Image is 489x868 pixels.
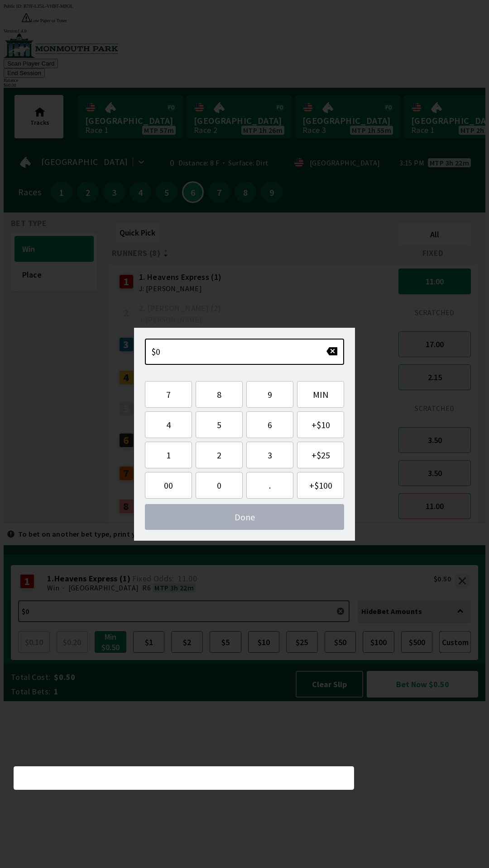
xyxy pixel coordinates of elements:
span: 6 [254,419,286,430]
button: MIN [297,381,344,408]
span: 00 [153,480,184,491]
button: Done [145,504,344,530]
span: Done [152,511,337,523]
button: 8 [196,381,243,408]
span: 4 [153,419,184,430]
button: 00 [145,472,192,499]
button: +$25 [297,442,344,468]
span: . [254,480,286,491]
span: 3 [254,449,286,461]
button: 4 [145,411,192,438]
span: 9 [254,389,286,400]
span: + $100 [305,480,336,491]
span: 0 [203,480,235,491]
button: 2 [196,442,243,468]
button: 3 [246,442,293,468]
button: . [246,472,293,499]
span: + $25 [305,449,336,461]
span: 2 [203,449,235,461]
span: MIN [305,389,336,400]
span: 7 [153,389,184,400]
button: +$100 [297,472,344,499]
button: 5 [196,411,243,438]
button: 0 [196,472,243,499]
span: 5 [203,419,235,430]
button: 7 [145,381,192,408]
span: 8 [203,389,235,400]
button: 1 [145,442,192,468]
span: + $10 [305,419,336,430]
span: 1 [153,449,184,461]
button: +$10 [297,411,344,438]
button: 6 [246,411,293,438]
button: 9 [246,381,293,408]
span: $0 [151,346,161,357]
